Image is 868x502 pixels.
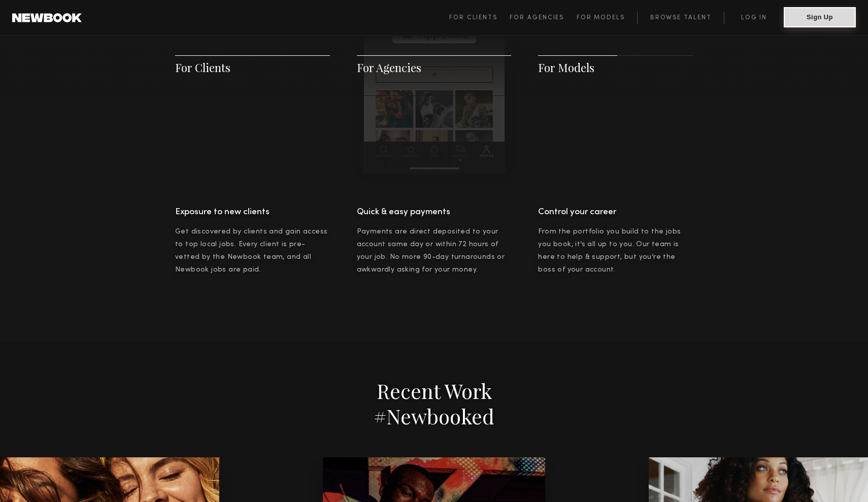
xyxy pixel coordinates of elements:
[724,12,784,24] a: Log in
[175,205,330,220] h4: Exposure to new clients
[577,15,625,21] span: For Models
[175,228,327,273] span: Get discovered by clients and gain access to top local jobs. Every client is pre-vetted by the Ne...
[357,228,505,273] span: Payments are direct deposited to your account same day or within 72 hours of your job. No more 90...
[538,228,681,273] span: From the portfolio you build to the jobs you book, it’s all up to you. Our team is here to help &...
[175,60,230,75] a: For Clients
[538,60,594,75] a: For Models
[357,205,512,220] h4: Quick & easy payments
[449,15,497,21] span: For Clients
[300,378,568,429] h2: Recent Work #Newbooked
[577,12,638,24] a: For Models
[637,12,724,24] a: Browse Talent
[784,7,856,27] button: Sign Up
[510,15,564,21] span: For Agencies
[510,12,576,24] a: For Agencies
[538,205,693,220] h4: Control your career
[357,60,421,75] a: For Agencies
[449,12,510,24] a: For Clients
